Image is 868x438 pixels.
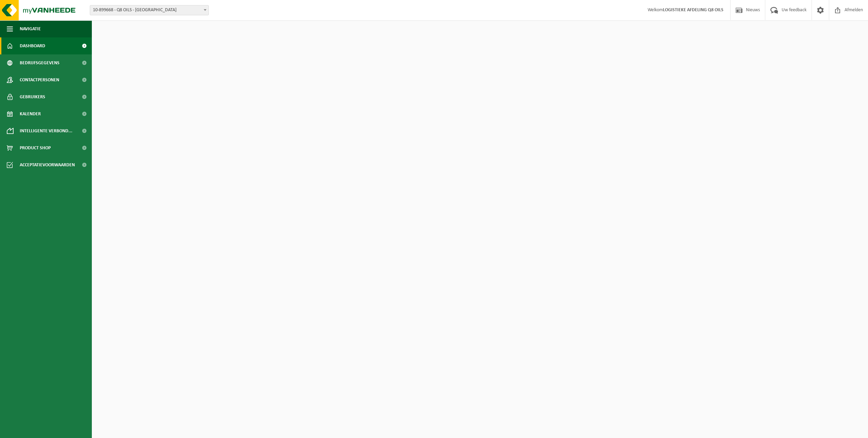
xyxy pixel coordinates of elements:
span: Kalender [20,105,41,122]
span: Intelligente verbond... [20,122,72,139]
span: 10-899668 - Q8 OILS - ANTWERPEN [90,5,209,15]
span: Contactpersonen [20,71,59,88]
span: Acceptatievoorwaarden [20,156,75,173]
span: Product Shop [20,139,51,156]
span: Dashboard [20,37,45,54]
span: Navigatie [20,20,41,37]
span: 10-899668 - Q8 OILS - ANTWERPEN [90,5,208,15]
span: Bedrijfsgegevens [20,54,60,71]
span: Gebruikers [20,88,45,105]
strong: LOGISTIEKE AFDELING Q8 OILS [663,7,723,13]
